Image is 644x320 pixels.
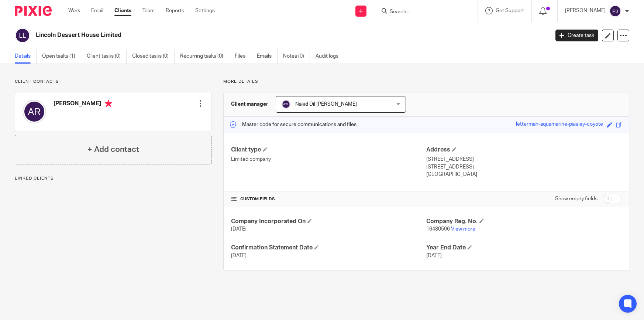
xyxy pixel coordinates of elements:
a: Notes (0) [283,49,310,64]
a: Email [91,7,103,14]
p: [GEOGRAPHIC_DATA] [426,171,621,178]
p: Limited company [231,156,426,163]
img: svg%3E [23,100,46,123]
h2: Lincoln Dessert House Limited [36,31,442,39]
div: letterman-aquamarine-paisley-coyote [516,120,603,129]
img: Pixie [15,6,52,16]
i: Primary [105,100,112,107]
span: [DATE] [231,227,247,232]
a: Clients [114,7,131,14]
a: Recurring tasks (0) [180,49,229,64]
img: svg%3E [15,28,30,43]
img: svg%3E [282,100,290,109]
h4: Company Incorporated On [231,218,426,225]
h4: Confirmation Statement Date [231,244,426,252]
span: 16480596 [426,227,450,232]
a: Open tasks (1) [42,49,81,64]
p: [PERSON_NAME] [565,7,606,14]
a: Settings [195,7,215,14]
h4: Client type [231,146,426,154]
p: Linked clients [15,176,212,181]
h4: [PERSON_NAME] [54,100,112,109]
span: [DATE] [231,253,247,258]
a: Team [142,7,155,14]
span: [DATE] [426,253,442,258]
h4: Year End Date [426,244,621,252]
h4: + Add contact [87,144,139,155]
a: Emails [257,49,278,64]
img: svg%3E [609,5,621,17]
h4: CUSTOM FIELDS [231,196,426,202]
p: More details [223,79,629,85]
span: Get Support [496,8,524,13]
a: Audit logs [316,49,344,64]
h4: Address [426,146,621,154]
p: Master code for secure communications and files [229,121,357,128]
label: Show empty fields [555,195,597,202]
a: View more [451,227,475,232]
p: Client contacts [15,79,212,85]
a: Client tasks (0) [87,49,127,64]
h3: Client manager [231,101,268,108]
a: Work [68,7,80,14]
input: Search [389,9,455,16]
p: [STREET_ADDRESS] [426,156,621,163]
span: Nakid Dil [PERSON_NAME] [295,102,357,107]
a: Closed tasks (0) [132,49,175,64]
a: Details [15,49,37,64]
a: Reports [166,7,184,14]
h4: Company Reg. No. [426,218,621,225]
p: [STREET_ADDRESS] [426,163,621,171]
a: Files [235,49,251,64]
a: Create task [555,30,598,41]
